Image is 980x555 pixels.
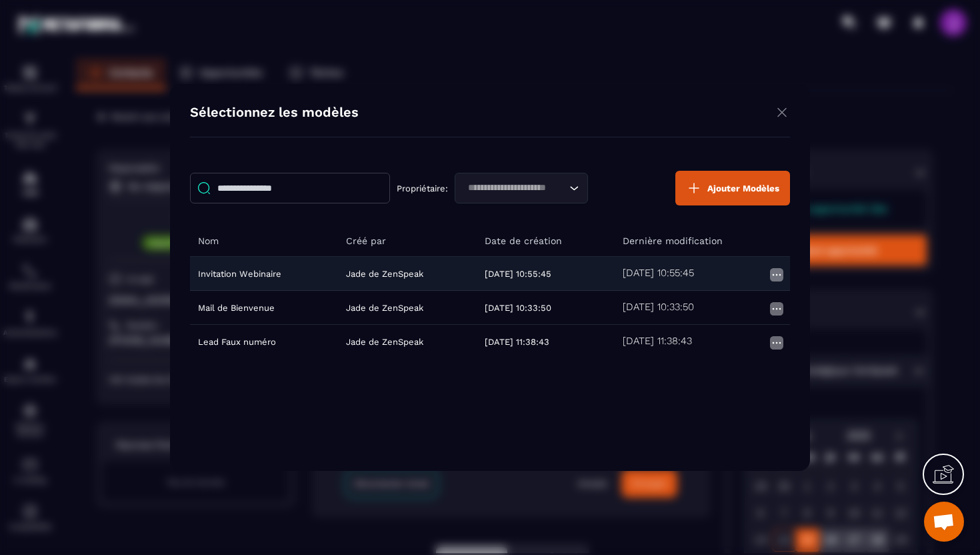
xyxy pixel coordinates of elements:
td: Jade de ZenSpeak [338,257,477,291]
p: Propriétaire: [397,183,448,193]
h5: [DATE] 11:38:43 [623,335,692,348]
img: more icon [769,267,785,283]
div: Search for option [455,173,588,203]
input: Search for option [463,181,566,195]
td: Mail de Bienvenue [190,291,338,325]
img: more icon [769,301,785,317]
span: Ajouter Modèles [707,183,779,193]
img: more icon [769,335,785,351]
td: [DATE] 10:55:45 [477,257,615,291]
th: Date de création [477,225,615,257]
td: Lead Faux numéro [190,325,338,359]
td: [DATE] 10:33:50 [477,291,615,325]
h5: [DATE] 10:55:45 [623,267,694,280]
h4: Sélectionnez les modèles [190,104,359,123]
button: Ajouter Modèles [675,171,790,205]
td: Jade de ZenSpeak [338,291,477,325]
td: Jade de ZenSpeak [338,325,477,359]
img: close [774,104,790,121]
div: Ouvrir le chat [924,502,964,542]
th: Créé par [338,225,477,257]
td: [DATE] 11:38:43 [477,325,615,359]
h5: [DATE] 10:33:50 [623,301,694,314]
th: Dernière modification [615,225,790,257]
th: Nom [190,225,338,257]
img: plus [686,180,702,196]
td: Invitation Webinaire [190,257,338,291]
